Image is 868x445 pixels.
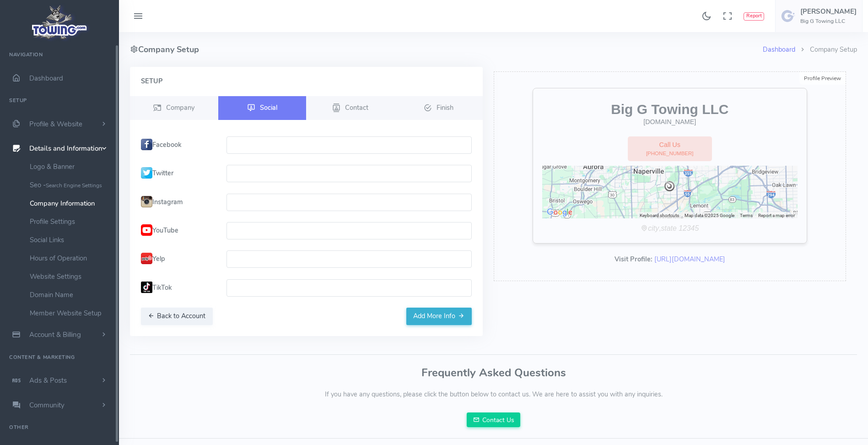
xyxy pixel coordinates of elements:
button: Keyboard shortcuts [640,212,679,219]
div: Profile Preview [799,72,846,85]
a: Member Website Setup [23,304,119,322]
span: [PHONE_NUMBER] [646,150,694,157]
label: TikTok [135,279,221,297]
i: city [648,224,659,232]
h3: Frequently Asked Questions [130,367,857,379]
img: user-image [781,9,796,23]
label: Instagram [135,194,221,211]
a: Report a map error [758,213,795,218]
b: Visit Profile: [615,255,652,264]
img: YouTubeIcon.png [141,224,152,236]
div: [DOMAIN_NAME] [542,117,798,127]
img: logo [29,3,91,42]
a: Hours of Operation [23,249,119,267]
span: Community [29,401,65,410]
a: Logo & Banner [23,157,119,176]
a: Profile Settings [23,212,119,231]
a: Company Information [23,194,119,212]
p: If you have any questions, please click the button below to contact us. We are here to assist you... [130,390,857,400]
span: Finish [437,103,453,112]
img: fb.png [141,139,152,150]
span: Company [166,103,194,112]
li: Company Setup [795,45,857,55]
small: Search Engine Settings [46,182,102,189]
a: Social Links [23,231,119,249]
label: Yelp [135,250,221,268]
a: Contact Us [467,412,521,427]
a: Seo -Search Engine Settings [23,176,119,194]
h2: Big G Towing LLC [542,102,798,117]
label: Facebook [135,136,221,154]
a: [URL][DOMAIN_NAME] [654,255,725,264]
button: Back to Account [141,308,213,325]
label: Twitter [135,165,221,182]
a: Open this area in Google Maps (opens a new window) [545,206,575,218]
iframe: Conversations [793,354,868,445]
a: Terms (opens in new tab) [740,213,753,218]
i: state [661,224,676,232]
span: Dashboard [29,74,63,83]
a: Website Settings [23,267,119,286]
img: tiktok.png [141,282,152,293]
img: Google [545,206,575,218]
a: Dashboard [763,45,795,54]
span: Contact [345,103,368,112]
button: Add More Info [406,308,472,325]
label: YouTube [135,222,221,239]
div: , [542,223,798,234]
span: Map data ©2025 Google [685,213,734,218]
a: Domain Name [23,286,119,304]
h6: Big G Towing LLC [800,18,857,24]
span: Profile & Website [29,119,82,129]
h4: Company Setup [130,32,763,67]
img: twit.png [141,167,152,179]
button: Report [744,12,764,21]
img: Yelp.png [141,253,152,264]
span: Account & Billing [29,330,81,339]
span: Social [260,103,277,112]
h4: Setup [141,78,472,85]
span: Details and Information [29,144,102,153]
span: Ads & Posts [29,376,67,385]
a: Call Us[PHONE_NUMBER] [628,136,712,162]
h5: [PERSON_NAME] [800,8,857,15]
i: 12345 [679,224,699,232]
img: insta.png [141,196,152,207]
